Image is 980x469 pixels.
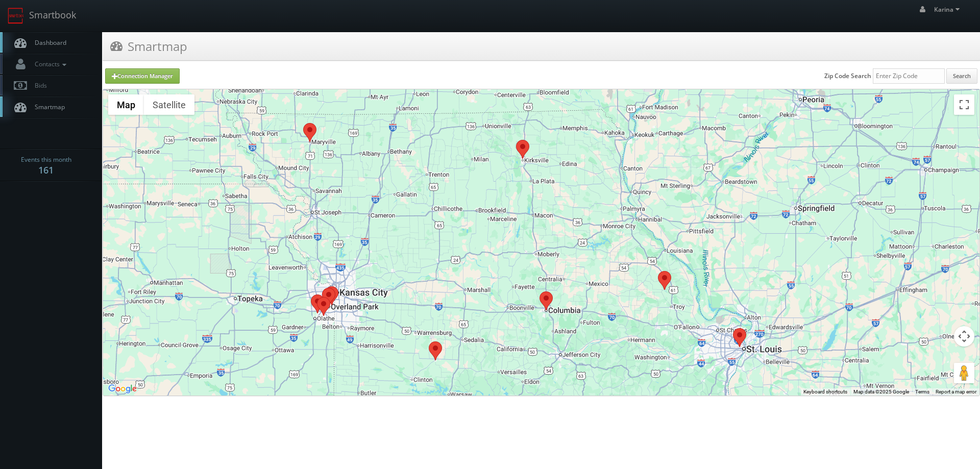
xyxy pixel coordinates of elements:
[934,5,963,14] span: Karina
[106,382,139,396] a: Open this area in Google Maps (opens a new window)
[803,388,847,396] button: Keyboard shortcuts
[108,94,144,115] button: Show street map
[105,68,180,84] a: Connection Manager
[936,389,976,394] a: Report a map error
[915,389,929,394] a: Terms (opens in new tab)
[30,38,66,47] span: Dashboard
[110,37,187,55] h3: Smartmap
[873,68,945,84] input: Enter Zip Code
[946,68,977,84] button: Search
[106,382,139,396] img: Google
[824,71,871,80] label: Zip Code Search
[954,94,974,115] button: Toggle fullscreen view
[954,326,974,347] button: Map camera controls
[853,389,909,394] span: Map data ©2025 Google
[144,94,194,115] button: Show satellite imagery
[38,164,54,176] strong: 161
[8,8,24,24] img: smartbook-logo.png
[30,103,65,111] span: Smartmap
[30,60,69,68] span: Contacts
[30,81,47,90] span: Bids
[954,363,974,383] button: Drag Pegman onto the map to open Street View
[21,155,71,165] span: Events this month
